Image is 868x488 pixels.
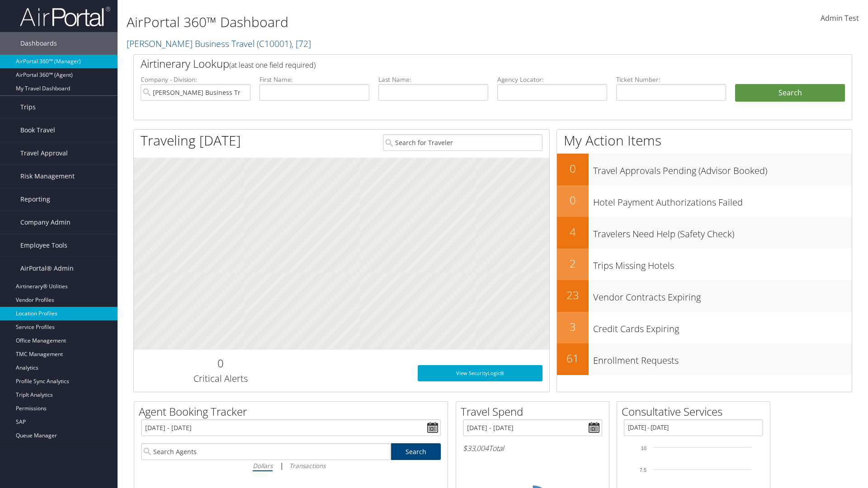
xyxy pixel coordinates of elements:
[616,75,726,84] label: Ticket Number:
[20,6,110,27] img: airportal-logo.png
[593,286,852,304] h3: Vendor Contracts Expiring
[593,255,852,272] h3: Trips Missing Hotels
[557,224,589,239] h2: 4
[20,142,68,164] span: Travel Approval
[557,192,589,208] h2: 0
[257,38,292,50] span: ( C10001 )
[139,404,448,419] h2: Agent Booking Tracker
[253,461,273,470] i: Dollars
[557,280,852,312] a: 23Vendor Contracts Expiring
[141,443,391,460] input: Search Agents
[20,257,74,280] span: AirPortal® Admin
[141,75,250,84] label: Company - Division:
[461,404,609,419] h2: Travel Spend
[557,319,589,334] h2: 3
[557,131,852,150] h1: My Action Items
[20,96,36,118] span: Trips
[463,443,602,453] h6: Total
[557,161,589,176] h2: 0
[735,84,845,102] button: Search
[20,32,57,55] span: Dashboards
[463,443,489,453] span: $33,004
[557,256,589,271] h2: 2
[593,350,852,367] h3: Enrollment Requests
[20,188,50,211] span: Reporting
[497,75,607,84] label: Agency Locator:
[378,75,488,84] label: Last Name:
[593,223,852,240] h3: Travelers Need Help (Safety Check)
[640,467,646,473] tspan: 7.5
[20,165,75,188] span: Risk Management
[557,343,852,375] a: 61Enrollment Requests
[557,312,852,343] a: 3Credit Cards Expiring
[292,38,311,50] span: , [ 72 ]
[141,460,441,471] div: |
[20,211,71,234] span: Company Admin
[557,217,852,249] a: 4Travelers Need Help (Safety Check)
[391,443,441,460] a: Search
[289,461,325,470] i: Transactions
[383,134,542,151] input: Search for Traveler
[593,192,852,209] h3: Hotel Payment Authorizations Failed
[557,351,589,366] h2: 61
[557,287,589,303] h2: 23
[821,13,859,23] span: Admin Test
[229,60,316,70] span: (at least one field required)
[593,160,852,177] h3: Travel Approvals Pending (Advisor Booked)
[20,234,67,257] span: Employee Tools
[141,356,300,371] h2: 0
[141,372,300,385] h3: Critical Alerts
[821,5,859,33] a: Admin Test
[20,119,55,141] span: Book Travel
[141,56,785,71] h2: Airtinerary Lookup
[127,13,615,32] h1: AirPortal 360™ Dashboard
[127,38,311,50] a: [PERSON_NAME] Business Travel
[593,318,852,335] h3: Credit Cards Expiring
[622,404,770,419] h2: Consultative Services
[259,75,369,84] label: First Name:
[141,131,241,150] h1: Traveling [DATE]
[641,446,646,451] tspan: 10
[418,365,542,381] a: View SecurityLogic®
[557,249,852,280] a: 2Trips Missing Hotels
[557,154,852,185] a: 0Travel Approvals Pending (Advisor Booked)
[557,185,852,217] a: 0Hotel Payment Authorizations Failed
